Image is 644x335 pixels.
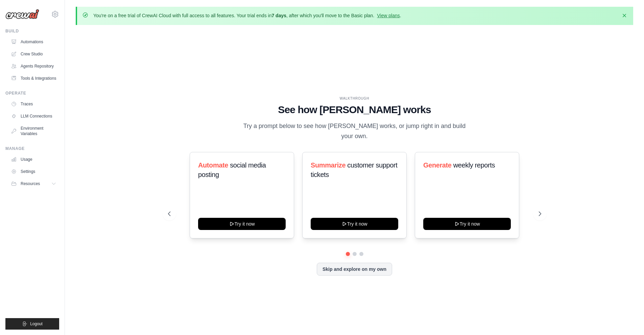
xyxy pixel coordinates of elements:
[198,161,228,169] span: Automate
[8,36,59,47] a: Automations
[168,104,541,116] h1: See how [PERSON_NAME] works
[5,318,59,330] button: Logout
[198,218,286,230] button: Try it now
[8,166,59,177] a: Settings
[8,154,59,165] a: Usage
[311,218,398,230] button: Try it now
[8,73,59,84] a: Tools & Integrations
[317,263,392,276] button: Skip and explore on my own
[311,161,345,169] span: Summarize
[5,91,59,96] div: Operate
[423,161,452,169] span: Generate
[311,161,397,178] span: customer support tickets
[8,99,59,109] a: Traces
[198,161,266,178] span: social media posting
[8,123,59,139] a: Environment Variables
[168,96,541,101] div: WALKTHROUGH
[21,181,40,186] span: Resources
[30,321,43,327] span: Logout
[5,28,59,34] div: Build
[8,178,59,189] button: Resources
[8,61,59,72] a: Agents Repository
[241,121,468,141] p: Try a prompt below to see how [PERSON_NAME] works, or jump right in and build your own.
[8,49,59,59] a: Crew Studio
[8,111,59,122] a: LLM Connections
[5,9,39,19] img: Logo
[377,13,400,18] a: View plans
[5,146,59,151] div: Manage
[423,218,511,230] button: Try it now
[453,161,495,169] span: weekly reports
[93,12,401,19] p: You're on a free trial of CrewAI Cloud with full access to all features. Your trial ends in , aft...
[271,13,286,18] strong: 7 days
